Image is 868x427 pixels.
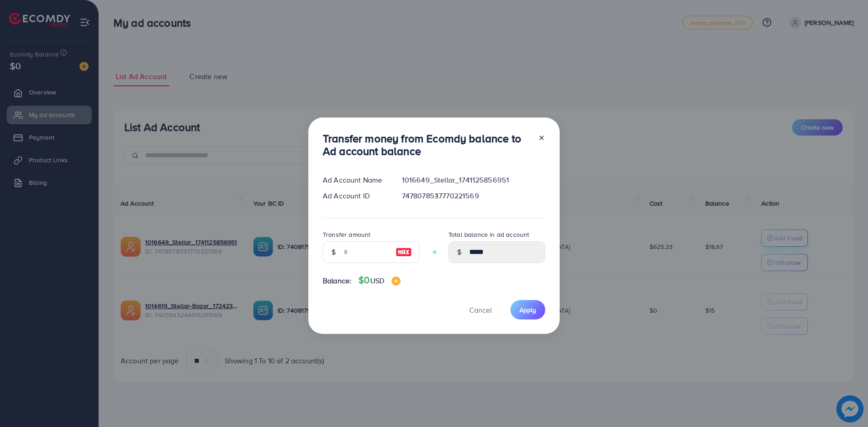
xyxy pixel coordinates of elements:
[316,175,395,185] div: Ad Account Name
[510,300,545,319] button: Apply
[395,191,552,201] div: 7478078537770221569
[395,175,552,185] div: 1016649_Stellar_1741125856951
[359,275,401,286] h4: $0
[323,230,370,239] label: Transfer amount
[469,305,492,315] span: Cancel
[370,276,384,286] span: USD
[392,277,401,286] img: image
[519,305,536,314] span: Apply
[396,247,412,258] img: image
[316,191,395,201] div: Ad Account ID
[323,132,531,158] h3: Transfer money from Ecomdy balance to Ad account balance
[323,276,351,286] span: Balance:
[458,300,503,319] button: Cancel
[448,230,529,239] label: Total balance in ad account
